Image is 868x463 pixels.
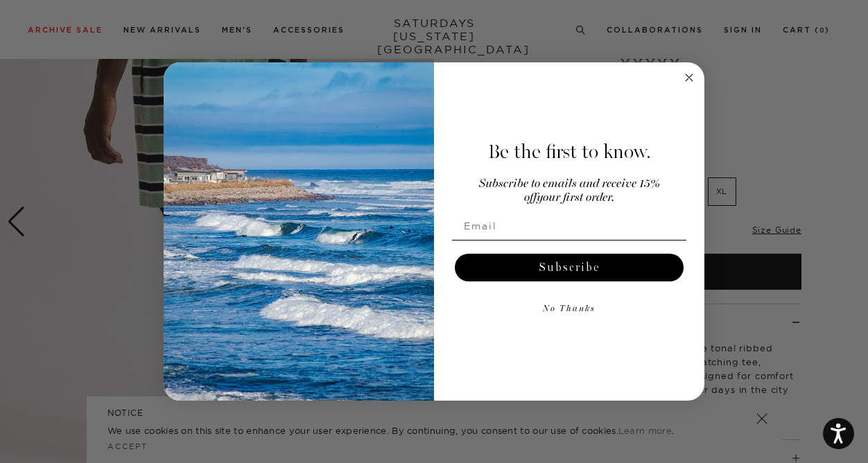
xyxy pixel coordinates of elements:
[479,178,660,190] span: Subscribe to emails and receive 15%
[164,62,434,401] img: 125c788d-000d-4f3e-b05a-1b92b2a23ec9.jpeg
[452,212,686,240] input: Email
[452,240,686,241] img: underline
[452,295,686,323] button: No Thanks
[537,192,614,204] span: your first order.
[681,69,697,86] button: Close dialog
[488,140,651,164] span: Be the first to know.
[524,192,537,204] span: off
[455,254,684,281] button: Subscribe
